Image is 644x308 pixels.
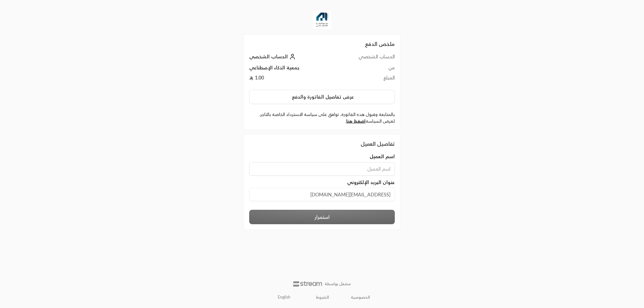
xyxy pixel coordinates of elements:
td: الحساب الشخصي [334,53,395,64]
div: تفاصيل العميل [249,140,395,148]
input: اسم العميل [249,162,395,176]
button: عرض تفاصيل الفاتورة والدفع [249,90,395,104]
td: من [334,64,395,74]
span: عنوان البريد الإلكتروني [347,179,395,186]
p: مشغل بواسطة [325,281,351,287]
span: اسم العميل [370,153,395,160]
a: الحساب الشخصي [249,54,297,59]
input: عنوان البريد الإلكتروني [249,188,395,201]
a: English [274,292,294,303]
td: جمعية الذكاء الإصطناعي [249,64,334,74]
h2: ملخص الدفع [249,40,395,48]
label: بالمتابعة وقبول هذه الفاتورة، توافق على سياسة الاسترداد الخاصة بالتاجر. لعرض السياسة . [249,111,395,124]
a: اضغط هنا [346,118,366,124]
td: 1.00 [249,74,334,84]
a: الشروط [316,295,329,300]
a: الخصوصية [351,295,370,300]
img: Company Logo [313,11,331,29]
td: المبلغ [334,74,395,84]
span: الحساب الشخصي [249,54,288,59]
